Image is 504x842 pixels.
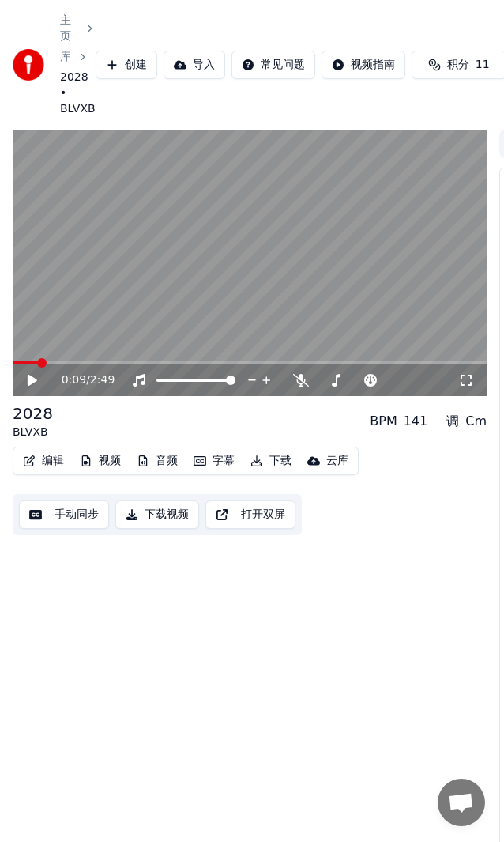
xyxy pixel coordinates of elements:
span: 0:09 [62,372,86,388]
div: 云库 [326,453,348,469]
div: 2028 [13,402,53,425]
span: 积分 [447,57,469,73]
div: 调 [446,412,459,431]
button: 打开双屏 [205,500,295,529]
button: 视频指南 [322,51,405,79]
button: 字幕 [187,450,241,472]
button: 导入 [164,51,225,79]
span: 2:49 [90,372,115,388]
div: BPM [370,412,397,431]
div: 141 [404,412,428,431]
a: 主页 [60,13,78,44]
button: 下载 [244,450,298,472]
nav: breadcrumb [60,13,96,117]
button: 手动同步 [19,500,109,529]
span: 11 [476,57,490,73]
a: 库 [60,49,71,65]
button: 下载视频 [115,500,199,529]
button: 音频 [130,450,184,472]
button: 视频 [73,450,127,472]
button: 创建 [96,51,157,79]
div: BLVXB [13,425,53,440]
img: youka [13,49,44,81]
div: / [62,372,100,388]
span: 2028 • BLVXB [60,70,96,117]
button: 常见问题 [231,51,315,79]
button: 编辑 [17,450,70,472]
a: 开放式聊天 [438,779,485,826]
div: Cm [465,412,487,431]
